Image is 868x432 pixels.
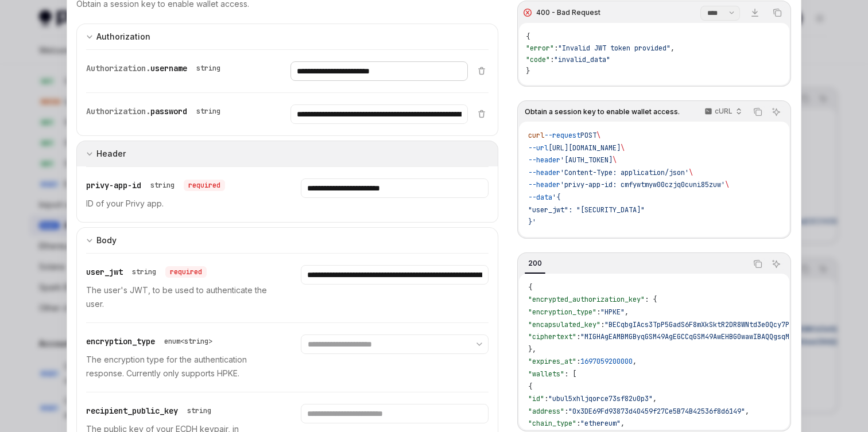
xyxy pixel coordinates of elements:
span: : [576,419,580,428]
p: The user's JWT, to be used to authenticate the user. [86,283,273,311]
span: "encryption_type" [528,308,596,317]
span: "chain_type" [528,419,576,428]
span: Authorization. [86,106,150,116]
span: [URL][DOMAIN_NAME] [548,143,621,153]
span: 'Content-Type: application/json' [560,168,689,177]
button: Copy the contents from the code block [770,5,785,20]
span: recipient_public_key [86,406,178,416]
span: Authorization. [86,63,150,73]
span: "Invalid JWT token provided" [558,44,671,53]
span: "ciphertext" [528,332,576,341]
div: Body [96,233,117,247]
button: Delete item [475,109,489,118]
span: --request [544,131,580,140]
span: '[AUTH_TOKEN] [560,155,613,165]
span: : { [645,295,657,304]
button: Ask AI [769,104,784,119]
a: Download response file [747,5,763,21]
span: : [596,308,600,317]
input: Enter privy-app-id [301,178,488,198]
span: 1697059200000 [580,357,633,366]
span: encryption_type [86,336,155,347]
button: Expand input section [76,141,498,166]
span: \ [621,143,625,153]
span: "ethereum" [580,419,621,428]
span: "id" [528,394,544,403]
span: : [554,44,558,53]
span: "HPKE" [600,308,625,317]
span: : [ [564,369,576,379]
span: }, [528,345,536,354]
span: , [745,407,749,416]
span: : [600,320,604,329]
span: { [526,32,530,41]
select: Select encryption_type [301,334,488,354]
span: --url [528,143,548,153]
p: ID of your Privy app. [86,197,273,211]
span: user_jwt [86,267,123,277]
span: \ [596,131,600,140]
span: privy-app-id [86,180,141,190]
button: Copy the contents from the code block [750,256,765,271]
div: recipient_public_key [86,404,216,418]
div: privy-app-id [86,178,225,192]
span: "user_jwt": "[SECURITY_DATA]" [528,205,645,215]
span: --header [528,155,560,165]
span: : [576,357,580,366]
button: Ask AI [769,256,784,271]
div: required [184,180,225,191]
span: , [671,44,675,53]
span: { [528,283,532,292]
span: curl [528,131,544,140]
span: "wallets" [528,369,564,379]
button: Expand input section [76,227,498,253]
span: POST [580,131,596,140]
span: --header [528,168,560,177]
button: cURL [698,102,747,122]
span: "error" [526,44,554,53]
span: "encapsulated_key" [528,320,600,329]
span: , [633,357,637,366]
input: Enter recipient_public_key [301,404,488,423]
span: username [150,63,187,73]
span: --header [528,180,560,189]
span: , [625,308,629,317]
span: "expires_at" [528,357,576,366]
p: The encryption type for the authentication response. Currently only supports HPKE. [86,353,273,380]
button: Delete item [475,66,489,75]
span: "code" [526,55,550,64]
div: Authorization.password [86,104,225,118]
span: Obtain a session key to enable wallet access. [525,107,680,116]
span: "encrypted_authorization_key" [528,295,645,304]
span: "invalid_data" [554,55,610,64]
span: '{ [552,193,560,202]
span: "address" [528,407,564,416]
span: --data [528,193,552,202]
div: user_jwt [86,265,207,279]
span: : [564,407,568,416]
span: \ [725,180,729,189]
div: Header [96,147,126,161]
span: , [621,419,625,428]
span: { [528,382,532,391]
span: : [550,55,554,64]
span: } [526,67,530,76]
div: Response content [519,23,789,85]
input: Enter password [290,104,467,124]
button: Expand input section [76,24,498,49]
button: Copy the contents from the code block [750,104,765,119]
span: 'privy-app-id: cmfywtmyw00czjq0cuni85zuw' [560,180,725,189]
span: "ubul5xhljqorce73sf82u0p3" [548,394,653,403]
span: : [576,332,580,341]
span: , [653,394,657,403]
div: Authorization [96,30,150,44]
input: Enter username [290,61,467,81]
span: \ [613,155,617,165]
span: password [150,106,187,116]
div: 400 - Bad Request [536,8,600,17]
span: "0x3DE69Fd93873d40459f27Ce5B74B42536f8d6149" [568,407,745,416]
div: required [165,266,207,278]
input: Enter user_jwt [301,265,488,285]
span: : [544,394,548,403]
div: encryption_type [86,334,217,348]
